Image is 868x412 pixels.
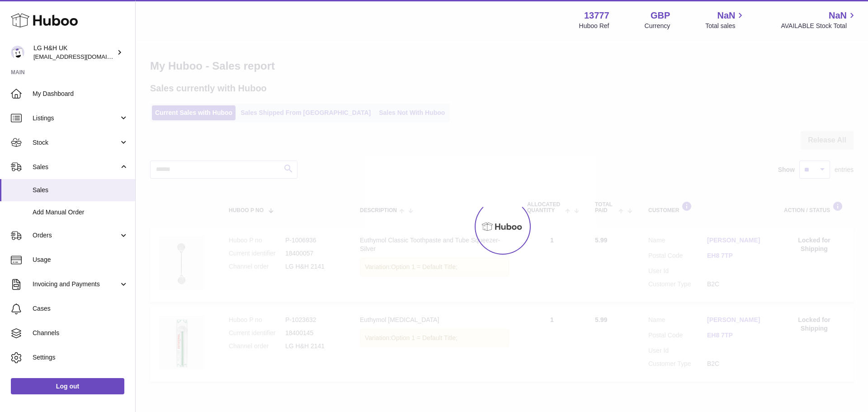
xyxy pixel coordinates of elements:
[33,44,115,61] div: LG H&H UK
[33,163,119,171] span: Sales
[651,9,670,22] strong: GBP
[705,9,745,30] a: NaN Total sales
[33,256,128,264] span: Usage
[33,231,119,240] span: Orders
[33,304,128,313] span: Cases
[645,22,670,30] div: Currency
[33,329,128,337] span: Channels
[33,138,119,147] span: Stock
[33,280,119,289] span: Invoicing and Payments
[33,208,128,217] span: Add Manual Order
[33,53,133,60] span: [EMAIL_ADDRESS][DOMAIN_NAME]
[781,22,857,30] span: AVAILABLE Stock Total
[584,9,609,22] strong: 13777
[11,378,124,394] a: Log out
[781,9,857,30] a: NaN AVAILABLE Stock Total
[33,114,119,123] span: Listings
[33,353,128,362] span: Settings
[33,90,128,98] span: My Dashboard
[705,22,745,30] span: Total sales
[11,46,24,59] img: veechen@lghnh.co.uk
[717,9,735,22] span: NaN
[829,9,847,22] span: NaN
[33,186,128,194] span: Sales
[579,22,609,30] div: Huboo Ref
